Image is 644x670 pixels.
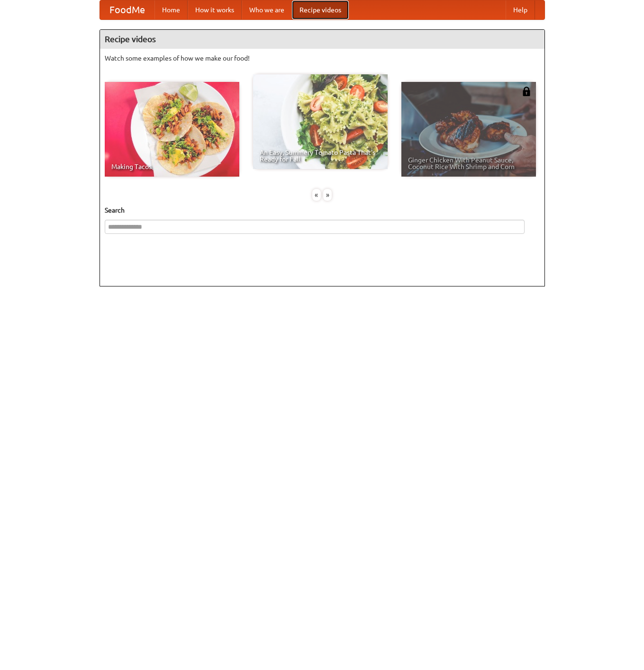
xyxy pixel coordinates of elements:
img: 483408.png [522,87,531,96]
h5: Search [105,205,540,215]
a: Home [154,0,188,19]
a: Making Tacos [105,82,239,177]
span: Making Tacos [111,163,233,170]
a: Help [506,0,535,19]
a: Recipe videos [292,0,349,19]
a: An Easy, Summery Tomato Pasta That's Ready for Fall [253,74,388,169]
a: FoodMe [100,0,154,19]
div: » [323,189,332,201]
a: Who we are [242,0,292,19]
a: How it works [188,0,242,19]
span: An Easy, Summery Tomato Pasta That's Ready for Fall [260,149,381,162]
h4: Recipe videos [100,30,544,49]
div: « [312,189,321,201]
p: Watch some examples of how we make our food! [105,54,540,63]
